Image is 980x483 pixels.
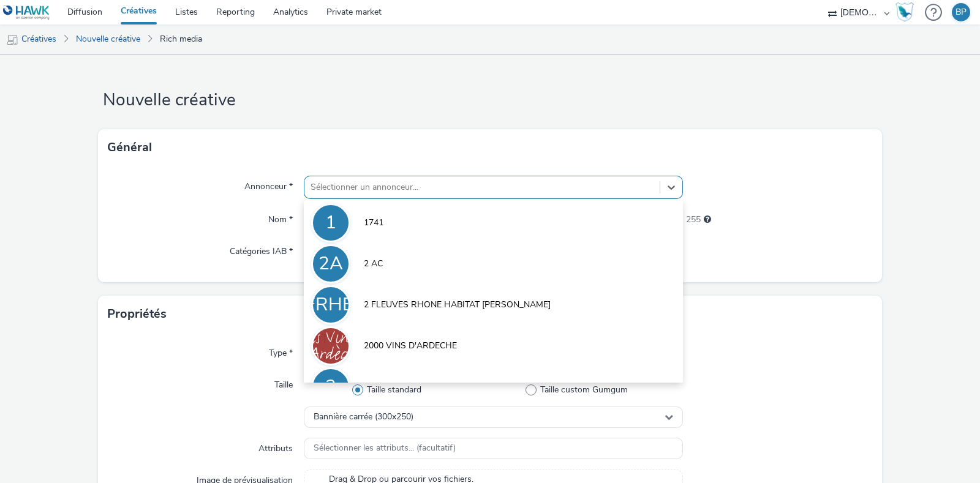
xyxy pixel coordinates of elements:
a: Rich media [154,24,208,54]
img: mobile [6,34,18,46]
div: BP [956,3,967,21]
label: Nom * [263,209,298,226]
span: 2 AC [364,258,383,270]
div: 3 [325,370,336,404]
div: 2FRHBV [294,288,367,322]
label: Type * [264,342,298,359]
a: Nouvelle créative [70,24,146,54]
div: 2A [318,247,343,281]
img: Hawk Academy [895,2,914,22]
h1: Nouvelle créative [98,89,882,112]
label: Catégories IAB * [225,241,298,258]
label: Taille [269,374,298,391]
span: 2 FLEUVES RHONE HABITAT [PERSON_NAME] [364,299,551,311]
span: 320x480_artisanat [364,381,435,393]
label: Annonceur * [239,176,298,193]
span: Taille custom Gumgum [540,384,628,396]
label: Attributs [254,438,298,455]
h3: Propriétés [107,305,167,323]
span: 1741 [364,217,383,229]
span: Bannière carrée (300x250) [314,412,413,422]
div: 255 caractères maximum [704,214,711,226]
img: 2000 VINS D'ARDECHE [313,328,349,364]
a: Hawk Academy [895,2,919,22]
span: Taille standard [367,384,421,396]
div: 1 [325,206,336,240]
span: 255 [686,214,701,226]
span: Sélectionner les attributs... (facultatif) [314,443,456,454]
img: undefined Logo [3,5,50,20]
span: 2000 VINS D'ARDECHE [364,340,457,352]
h3: Général [107,138,152,157]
